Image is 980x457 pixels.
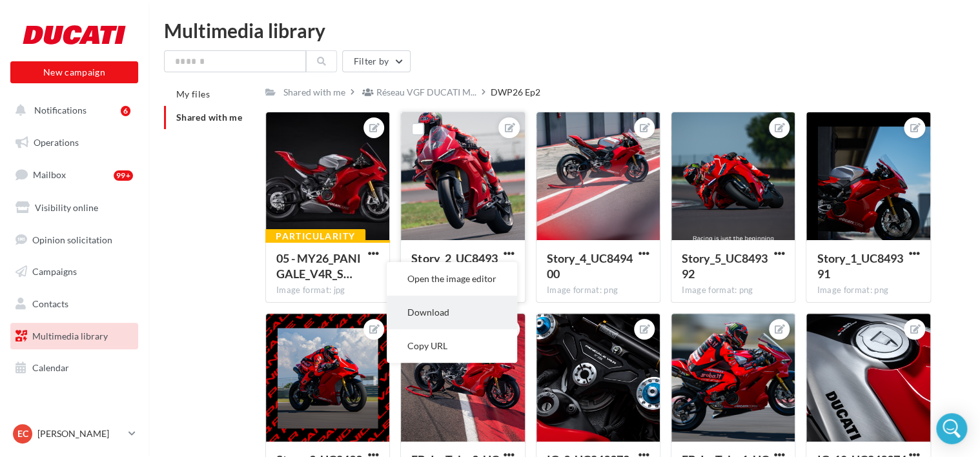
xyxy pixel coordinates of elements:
[8,227,141,254] a: Opinion solicitation
[8,290,141,318] a: Contacts
[35,202,98,213] span: Visibility online
[387,296,517,329] button: Download
[176,112,242,123] span: Shared with me
[8,258,141,285] a: Campaigns
[547,251,633,281] span: Story_4_UC849400
[17,427,28,440] span: EC
[33,169,66,180] span: Mailbox
[491,86,540,99] div: DWP26 Ep2
[32,362,69,373] span: Calendar
[376,86,476,99] span: Réseau VGF DUCATI M...
[276,251,361,281] span: 05 - MY26_PANIGALE_V4R_STUDIO _4__UC849340_High
[342,50,410,72] button: Filter by
[411,251,497,281] span: Story_2_UC849399
[276,285,379,296] div: Image format: jpg
[8,354,141,381] a: Calendar
[176,88,210,99] span: My files
[8,129,141,156] a: Operations
[8,97,136,124] button: Notifications 6
[8,323,141,350] a: Multimedia library
[121,106,130,116] div: 6
[817,251,903,281] span: Story_1_UC849391
[936,413,967,444] div: Open Intercom Messenger
[8,194,141,221] a: Visibility online
[8,161,141,188] a: Mailbox99+
[817,285,919,296] div: Image format: png
[32,330,108,341] span: Multimedia library
[682,285,784,296] div: Image format: png
[387,329,517,363] button: Copy URL
[682,251,768,281] span: Story_5_UC849392
[32,234,112,245] span: Opinion solicitation
[32,298,68,309] span: Contacts
[114,170,133,181] div: 99+
[34,105,87,116] span: Notifications
[37,427,123,440] p: [PERSON_NAME]
[387,262,517,296] button: Open the image editor
[265,229,365,243] div: Particularity
[34,137,79,148] span: Operations
[547,285,649,296] div: Image format: png
[164,21,965,40] div: Multimedia library
[32,266,77,277] span: Campaigns
[10,61,138,83] button: New campaign
[283,86,345,99] div: Shared with me
[10,421,138,446] a: EC [PERSON_NAME]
